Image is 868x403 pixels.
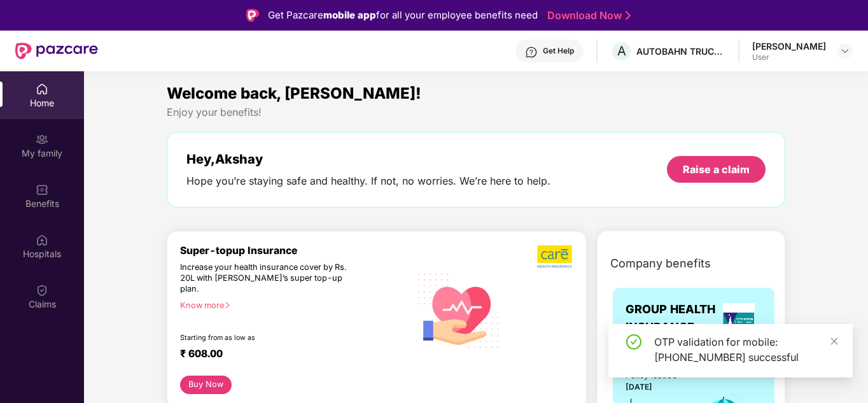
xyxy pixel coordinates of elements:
[246,9,259,22] img: Logo
[268,8,538,23] div: Get Pazcare for all your employee benefits need
[683,162,750,176] div: Raise a claim
[36,183,48,196] img: svg+xml;base64,PHN2ZyBpZD0iQmVuZWZpdHMiIHhtbG5zPSJodHRwOi8vd3d3LnczLm9yZy8yMDAwL3N2ZyIgd2lkdGg9Ij...
[224,302,231,309] span: right
[626,334,641,350] span: check-circle
[186,174,550,188] div: Hope you’re staying safe and healthy. If not, no worries. We’re here to help.
[323,9,376,21] strong: mobile app
[167,84,421,103] span: Welcome back, [PERSON_NAME]!
[167,106,785,119] div: Enjoy your benefits!
[610,255,711,272] span: Company benefits
[830,337,839,346] span: close
[636,45,725,57] div: AUTOBAHN TRUCKING
[180,376,232,394] button: Buy Now
[537,244,573,269] img: b5dec4f62d2307b9de63beb79f102df3.png
[617,43,626,59] span: A
[525,46,538,59] img: svg+xml;base64,PHN2ZyBpZD0iSGVscC0zMngzMiIgeG1sbnM9Imh0dHA6Ly93d3cudzMub3JnLzIwMDAvc3ZnIiB3aWR0aD...
[654,334,837,365] div: OTP validation for mobile: [PHONE_NUMBER] successful
[36,133,48,146] img: svg+xml;base64,PHN2ZyB3aWR0aD0iMjAiIGhlaWdodD0iMjAiIHZpZXdCb3g9IjAgMCAyMCAyMCIgZmlsbD0ibm9uZSIgeG...
[840,46,850,56] img: svg+xml;base64,PHN2ZyBpZD0iRHJvcGRvd24tMzJ4MzIiIHhtbG5zPSJodHRwOi8vd3d3LnczLm9yZy8yMDAwL3N2ZyIgd2...
[626,300,716,337] span: GROUP HEALTH INSURANCE
[410,260,508,360] img: svg+xml;base64,PHN2ZyB4bWxucz0iaHR0cDovL3d3dy53My5vcmcvMjAwMC9zdmciIHhtbG5zOnhsaW5rPSJodHRwOi8vd3...
[186,152,550,167] div: Hey, Akshay
[547,9,627,22] a: Download Now
[36,284,48,297] img: svg+xml;base64,PHN2ZyBpZD0iQ2xhaW0iIHhtbG5zPSJodHRwOi8vd3d3LnczLm9yZy8yMDAwL3N2ZyIgd2lkdGg9IjIwIi...
[36,83,48,95] img: svg+xml;base64,PHN2ZyBpZD0iSG9tZSIgeG1sbnM9Imh0dHA6Ly93d3cudzMub3JnLzIwMDAvc3ZnIiB3aWR0aD0iMjAiIG...
[626,382,652,392] span: [DATE]
[626,9,631,22] img: Stroke
[180,300,402,309] div: Know more
[180,348,397,363] div: ₹ 608.00
[36,234,48,246] img: svg+xml;base64,PHN2ZyBpZD0iSG9zcGl0YWxzIiB4bWxucz0iaHR0cDovL3d3dy53My5vcmcvMjAwMC9zdmciIHdpZHRoPS...
[752,40,826,52] div: [PERSON_NAME]
[543,46,574,56] div: Get Help
[15,43,98,59] img: New Pazcare Logo
[752,52,826,62] div: User
[180,244,410,257] div: Super-topup Insurance
[180,334,356,343] div: Starting from as low as
[723,303,755,334] img: insurerLogo
[180,262,354,295] div: Increase your health insurance cover by Rs. 20L with [PERSON_NAME]’s super top-up plan.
